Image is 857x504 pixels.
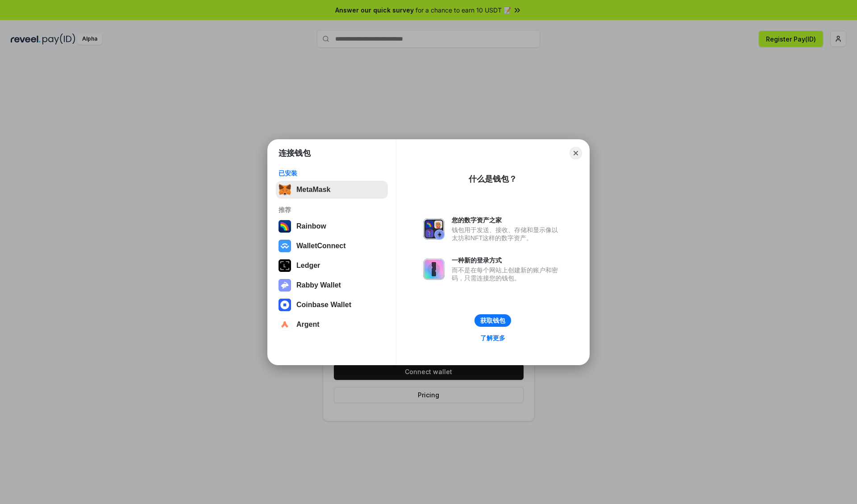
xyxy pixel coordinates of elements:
[279,220,291,233] img: svg+xml,%3Csvg%20width%3D%22120%22%20height%3D%22120%22%20viewBox%3D%220%200%20120%20120%22%20fil...
[296,301,351,309] div: Coinbase Wallet
[279,240,291,252] img: svg+xml,%3Csvg%20width%3D%2228%22%20height%3D%2228%22%20viewBox%3D%220%200%2028%2028%22%20fill%3D...
[296,222,326,230] div: Rainbow
[276,181,388,199] button: MetaMask
[452,256,562,264] div: 一种新的登录方式
[570,147,582,159] button: Close
[423,258,445,280] img: svg+xml,%3Csvg%20xmlns%3D%22http%3A%2F%2Fwww.w3.org%2F2000%2Fsvg%22%20fill%3D%22none%22%20viewBox...
[279,279,291,292] img: svg+xml,%3Csvg%20xmlns%3D%22http%3A%2F%2Fwww.w3.org%2F2000%2Fsvg%22%20fill%3D%22none%22%20viewBox...
[469,174,517,184] div: 什么是钱包？
[423,218,445,240] img: svg+xml,%3Csvg%20xmlns%3D%22http%3A%2F%2Fwww.w3.org%2F2000%2Fsvg%22%20fill%3D%22none%22%20viewBox...
[296,321,320,329] div: Argent
[276,316,388,333] button: Argent
[276,276,388,294] button: Rabby Wallet
[279,169,385,177] div: 已安装
[475,332,511,344] a: 了解更多
[480,317,505,325] div: 获取钱包
[276,217,388,235] button: Rainbow
[296,281,341,289] div: Rabby Wallet
[474,314,511,327] button: 获取钱包
[279,148,311,158] h1: 连接钱包
[452,266,562,282] div: 而不是在每个网站上创建新的账户和密码，只需连接您的钱包。
[279,299,291,311] img: svg+xml,%3Csvg%20width%3D%2228%22%20height%3D%2228%22%20viewBox%3D%220%200%2028%2028%22%20fill%3D...
[279,259,291,272] img: svg+xml,%3Csvg%20xmlns%3D%22http%3A%2F%2Fwww.w3.org%2F2000%2Fsvg%22%20width%3D%2228%22%20height%3...
[279,318,291,331] img: svg+xml,%3Csvg%20width%3D%2228%22%20height%3D%2228%22%20viewBox%3D%220%200%2028%2028%22%20fill%3D...
[279,206,385,214] div: 推荐
[452,216,562,224] div: 您的数字资产之家
[452,226,562,242] div: 钱包用于发送、接收、存储和显示像以太坊和NFT这样的数字资产。
[276,257,388,275] button: Ledger
[296,242,346,250] div: WalletConnect
[276,296,388,314] button: Coinbase Wallet
[279,183,291,196] img: svg+xml,%3Csvg%20fill%3D%22none%22%20height%3D%2233%22%20viewBox%3D%220%200%2035%2033%22%20width%...
[296,262,320,270] div: Ledger
[296,186,330,194] div: MetaMask
[480,334,505,342] div: 了解更多
[276,237,388,255] button: WalletConnect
